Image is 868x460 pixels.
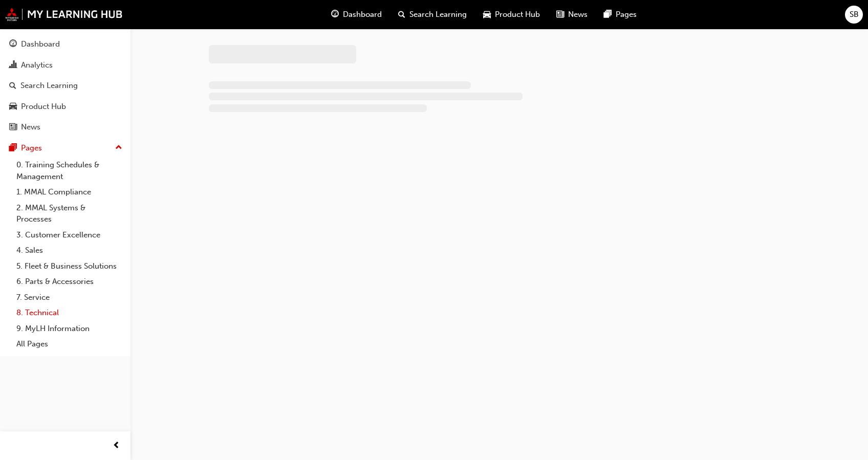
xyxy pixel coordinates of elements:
a: 7. Service [12,290,126,305]
img: mmal [5,8,123,21]
a: News [4,118,126,137]
a: pages-iconPages [596,4,645,25]
span: Product Hub [495,9,540,20]
span: Dashboard [343,9,382,20]
a: 0. Training Schedules & Management [12,157,126,184]
span: chart-icon [9,61,17,70]
span: Search Learning [409,9,467,20]
span: news-icon [9,123,17,132]
a: news-iconNews [548,4,596,25]
a: search-iconSearch Learning [390,4,475,25]
span: SB [850,9,859,20]
a: 6. Parts & Accessories [12,274,126,290]
a: 2. MMAL Systems & Processes [12,200,126,227]
span: car-icon [483,8,491,21]
span: guage-icon [331,8,339,21]
div: Analytics [21,59,53,71]
div: Pages [21,142,42,154]
a: car-iconProduct Hub [475,4,548,25]
a: 3. Customer Excellence [12,227,126,243]
span: prev-icon [113,440,120,452]
a: 9. MyLH Information [12,321,126,337]
span: News [568,9,588,20]
a: 8. Technical [12,305,126,321]
button: Pages [4,139,126,158]
span: guage-icon [9,40,17,49]
span: search-icon [9,81,16,91]
span: pages-icon [604,8,612,21]
div: Dashboard [21,38,60,50]
button: SB [845,6,863,24]
span: Pages [616,9,637,20]
span: search-icon [398,8,405,21]
span: pages-icon [9,144,17,153]
a: 4. Sales [12,243,126,258]
a: All Pages [12,336,126,352]
a: 1. MMAL Compliance [12,184,126,200]
a: Search Learning [4,76,126,95]
a: Dashboard [4,35,126,54]
a: Analytics [4,56,126,75]
a: 5. Fleet & Business Solutions [12,258,126,274]
span: car-icon [9,102,17,112]
a: Product Hub [4,97,126,116]
a: guage-iconDashboard [323,4,390,25]
div: Product Hub [21,101,66,113]
div: News [21,121,40,133]
button: DashboardAnalyticsSearch LearningProduct HubNews [4,33,126,139]
span: news-icon [556,8,564,21]
div: Search Learning [20,80,78,92]
span: up-icon [115,141,122,155]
